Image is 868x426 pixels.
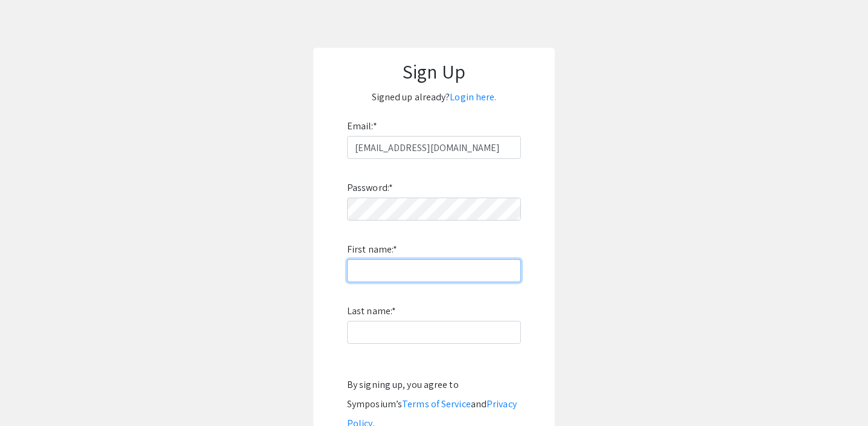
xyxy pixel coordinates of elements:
[347,302,396,321] label: Last name:
[9,372,51,417] iframe: Chat
[347,240,397,259] label: First name:
[347,117,377,136] label: Email:
[325,60,543,83] h1: Sign Up
[347,178,393,198] label: Password:
[325,88,543,107] p: Signed up already?
[450,91,496,103] a: Login here.
[402,398,471,410] a: Terms of Service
